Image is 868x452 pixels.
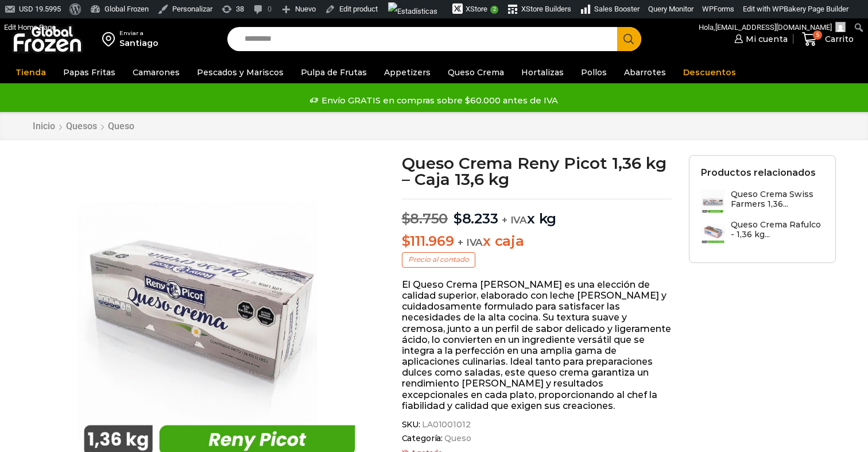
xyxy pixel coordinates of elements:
a: Queso Crema Swiss Farmers 1,36... [701,190,824,214]
h2: Productos relacionados [701,167,816,178]
span: XStore [466,5,487,13]
p: Precio al contado [402,252,475,267]
h3: Queso Crema Swiss Farmers 1,36... [731,190,824,209]
h3: Queso Crema Rafulco - 1,36 kg... [731,220,824,239]
a: Pescados y Mariscos [191,61,289,83]
a: Quesos [65,121,98,132]
img: xstore [452,3,463,14]
span: $ [402,210,410,227]
a: Descuentos [677,61,742,83]
a: Hortalizas [516,61,569,83]
span: 2 [490,6,498,14]
button: Search button [617,27,641,51]
span: + IVA [458,237,483,248]
p: x kg [402,199,672,227]
a: Abarrotes [618,61,672,83]
a: Hola, [695,18,850,37]
a: Mi cuenta [731,28,788,51]
a: Pulpa de Frutas [295,61,373,83]
span: [EMAIL_ADDRESS][DOMAIN_NAME] [715,23,832,32]
span: Mi cuenta [743,33,788,45]
span: Categoría: [402,434,672,443]
a: Appetizers [378,61,436,83]
div: Enviar a [119,29,158,37]
a: Tienda [10,61,52,83]
div: Santiago [119,37,158,49]
h1: Queso Crema Reny Picot 1,36 kg – Caja 13,6 kg [402,155,672,187]
a: Queso [443,434,471,443]
bdi: 8.233 [454,210,498,227]
p: x caja [402,233,672,250]
a: Queso Crema Rafulco - 1,36 kg... [701,220,824,245]
span: SKU: [402,420,672,430]
p: El Queso Crema [PERSON_NAME] es una elección de calidad superior, elaborado con leche [PERSON_NAM... [402,279,672,411]
a: Inicio [32,121,56,132]
a: Pollos [575,61,613,83]
a: Camarones [127,61,185,83]
span: Carrito [822,33,854,45]
span: $ [402,233,410,249]
img: Visitas de 48 horas. Haz clic para ver más estadísticas del sitio. [388,2,437,21]
span: + IVA [502,214,527,226]
bdi: 8.750 [402,210,448,227]
span: Sales Booster [594,5,640,13]
a: Queso [107,121,135,132]
span: $ [454,210,462,227]
nav: Breadcrumb [32,121,135,132]
a: 5 Carrito [799,26,857,53]
span: XStore Builders [521,5,571,13]
span: LA01001012 [420,420,471,430]
bdi: 111.969 [402,233,454,249]
img: address-field-icon.svg [102,29,119,49]
a: Papas Fritas [57,61,121,83]
a: Queso Crema [442,61,510,83]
